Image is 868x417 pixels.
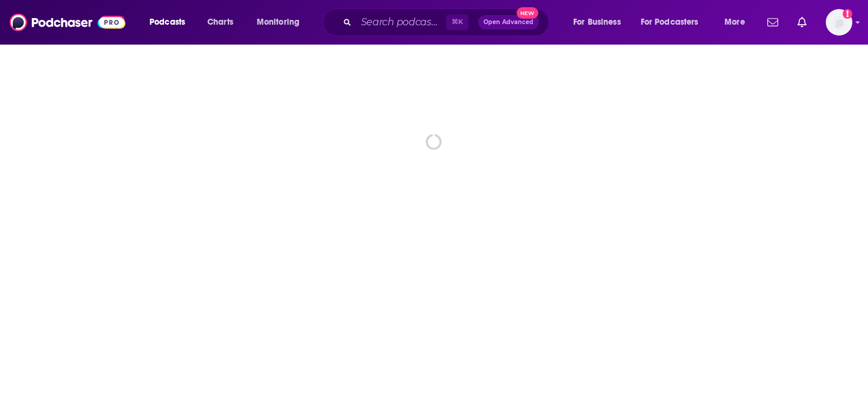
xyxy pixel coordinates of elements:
[478,15,539,30] button: Open AdvancedNew
[716,13,760,32] button: open menu
[248,13,315,32] button: open menu
[826,9,852,36] span: Logged in as FIREPodchaser25
[826,9,852,36] button: Show profile menu
[565,13,636,32] button: open menu
[826,9,852,36] img: User Profile
[257,14,300,31] span: Monitoring
[641,14,699,31] span: For Podcasters
[149,14,185,31] span: Podcasts
[356,13,446,32] input: Search podcasts, credits, & more...
[207,14,233,31] span: Charts
[573,14,621,31] span: For Business
[763,12,783,33] a: Show notifications dropdown
[200,13,241,32] a: Charts
[633,13,716,32] button: open menu
[483,19,533,25] span: Open Advanced
[10,11,125,34] img: Podchaser - Follow, Share and Rate Podcasts
[725,14,745,31] span: More
[843,9,852,19] svg: Add a profile image
[335,8,561,36] div: Search podcasts, credits, & more...
[517,7,538,19] span: New
[793,12,811,33] a: Show notifications dropdown
[141,13,201,32] button: open menu
[446,14,468,30] span: ⌘ K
